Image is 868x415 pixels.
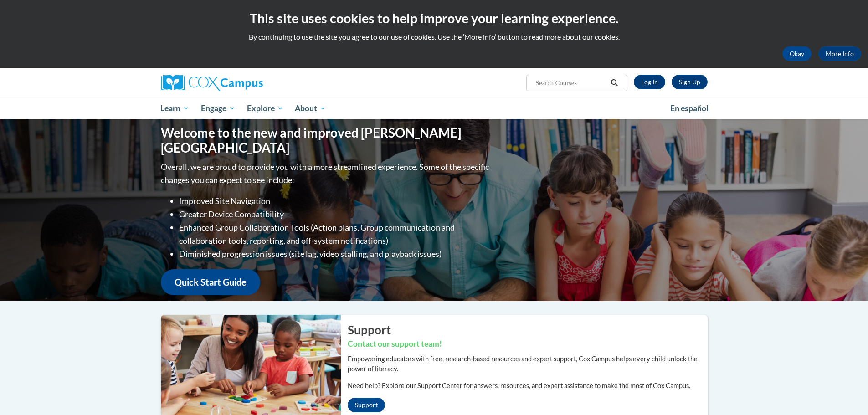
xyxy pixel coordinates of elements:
[672,75,708,89] a: Register
[7,9,861,27] h2: This site uses cookies to help improve your learning experience.
[348,381,708,391] p: Need help? Explore our Support Center for answers, resources, and expert assistance to make the m...
[607,77,621,88] button: Search
[161,75,334,91] a: Cox Campus
[179,195,491,208] li: Improved Site Navigation
[670,103,709,113] span: En español
[348,354,708,374] p: Empowering educators with free, research-based resources and expert support, Cox Campus helps eve...
[161,75,263,91] img: Cox Campus
[295,103,326,114] span: About
[161,125,491,156] h1: Welcome to the new and improved [PERSON_NAME][GEOGRAPHIC_DATA]
[7,32,861,42] p: By continuing to use the site you agree to our use of cookies. Use the ‘More info’ button to read...
[348,338,708,350] h3: Contact our support team!
[161,160,491,187] p: Overall, we are proud to provide you with a more streamlined experience. Some of the specific cha...
[160,103,189,114] span: Learn
[161,269,260,295] a: Quick Start Guide
[241,98,289,119] a: Explore
[534,77,607,88] input: Search Courses
[634,75,665,89] a: Log In
[782,46,812,61] button: Okay
[289,98,332,119] a: About
[818,46,861,61] a: More Info
[179,221,491,247] li: Enhanced Group Collaboration Tools (Action plans, Group communication and collaboration tools, re...
[195,98,241,119] a: Engage
[201,103,235,114] span: Engage
[147,98,721,119] div: Main menu
[664,99,714,118] a: En español
[247,103,283,114] span: Explore
[179,247,491,261] li: Diminished progression issues (site lag, video stalling, and playback issues)
[348,322,708,338] h2: Support
[348,398,385,412] a: Support
[155,98,195,119] a: Learn
[179,208,491,221] li: Greater Device Compatibility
